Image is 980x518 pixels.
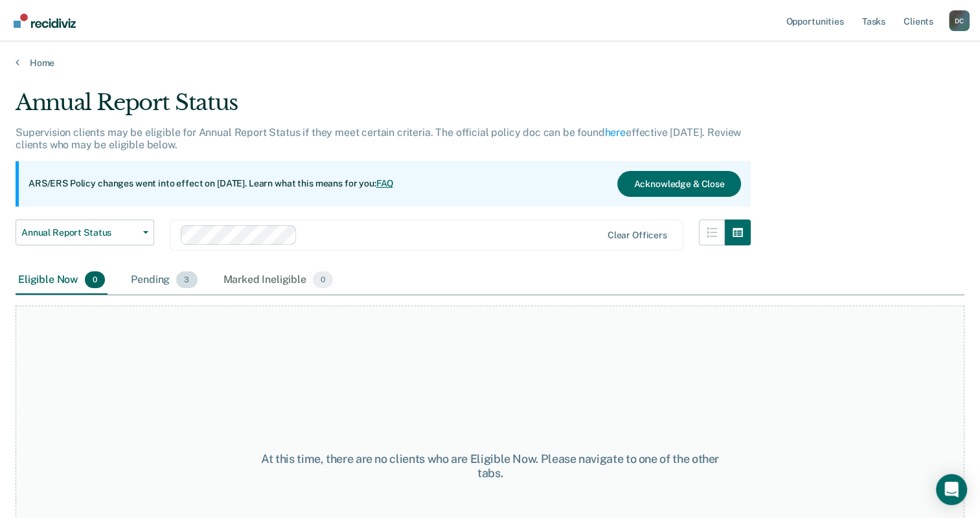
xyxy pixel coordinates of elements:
button: Annual Report Status [16,220,154,245]
div: Marked Ineligible0 [221,266,336,295]
span: 0 [85,271,105,288]
p: Supervision clients may be eligible for Annual Report Status if they meet certain criteria. The o... [16,126,741,151]
span: Annual Report Status [21,227,138,238]
div: D C [949,10,970,31]
span: 3 [176,271,197,288]
a: here [605,126,626,139]
a: Home [16,57,964,69]
p: ARS/ERS Policy changes went into effect on [DATE]. Learn what this means for you: [28,177,394,190]
div: Pending3 [128,266,199,295]
div: Annual Report Status [16,89,751,126]
a: FAQ [376,178,394,188]
span: 0 [313,271,333,288]
img: Recidiviz [14,14,76,28]
div: At this time, there are no clients who are Eligible Now. Please navigate to one of the other tabs. [253,452,727,480]
div: Eligible Now0 [16,266,108,295]
div: Open Intercom Messenger [936,474,967,505]
button: Acknowledge & Close [617,171,740,197]
button: Profile dropdown button [949,10,970,31]
div: Clear officers [608,230,667,241]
